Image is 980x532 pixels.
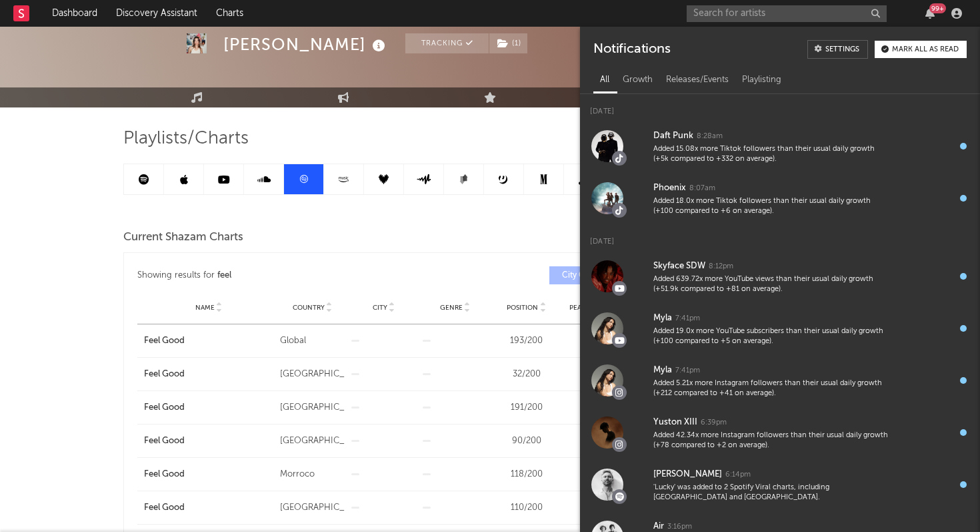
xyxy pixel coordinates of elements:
div: 6:14pm [725,470,751,480]
div: feel [217,268,231,284]
div: [GEOGRAPHIC_DATA] [280,368,345,381]
div: Added 19.0x more YouTube subscribers than their usual daily growth (+100 compared to +5 on average). [653,326,888,347]
input: Search for artists [687,5,887,22]
div: All [593,69,616,91]
div: Added 639.72x more YouTube views than their usual daily growth (+51.9k compared to +81 on average). [653,274,888,295]
div: 118 / 200 [494,468,559,481]
button: Mark all as read [875,41,967,58]
span: City Chart ( 18 ) [558,272,619,280]
a: Feel Good [144,435,273,448]
div: [PERSON_NAME] [223,33,389,55]
div: Playlisting [735,69,788,91]
div: Morroco [280,468,345,481]
div: 7:41pm [675,366,700,376]
span: Country [293,304,325,312]
div: Added 5.21x more Instagram followers than their usual daily growth (+212 compared to +41 on avera... [653,378,888,399]
div: Skyface SDW [653,258,705,274]
div: 118 [565,468,630,481]
div: 32 / 200 [494,368,559,381]
a: Feel Good [144,501,273,515]
div: 191 / 200 [494,401,559,415]
a: Feel Good [144,334,273,348]
div: 110 / 200 [494,501,559,515]
button: Tracking [405,33,489,53]
div: 8:07am [689,184,715,194]
div: 3:16pm [667,522,692,532]
div: 8:28am [697,131,723,142]
div: Releases/Events [659,69,735,91]
div: Added 18.0x more Tiktok followers than their usual daily growth (+100 compared to +6 on average). [653,196,888,217]
div: [DATE] [580,224,980,250]
div: Added 15.08x more Tiktok followers than their usual daily growth (+5k compared to +332 on average). [653,144,888,165]
div: 90 [565,435,630,448]
a: Yuston XIII6:39pmAdded 42.34x more Instagram followers than their usual daily growth (+78 compare... [580,407,980,459]
div: [DATE] [580,94,980,120]
div: 90 / 200 [494,435,559,448]
div: Yuston XIII [653,415,697,431]
div: [GEOGRAPHIC_DATA] [280,401,345,415]
div: Mark all as read [892,46,959,53]
a: Myla7:41pmAdded 19.0x more YouTube subscribers than their usual daily growth (+100 compared to +5... [580,302,980,354]
div: [GEOGRAPHIC_DATA] [280,435,345,448]
button: (1) [489,33,527,53]
span: ( 1 ) [489,33,528,53]
span: Position [507,304,538,312]
a: Feel Good [144,368,273,381]
a: Daft Punk8:28amAdded 15.08x more Tiktok followers than their usual daily growth (+5k compared to ... [580,120,980,172]
span: City [373,304,387,312]
div: 193 / 200 [494,334,559,348]
a: Settings [807,40,868,59]
a: Phoenix8:07amAdded 18.0x more Tiktok followers than their usual daily growth (+100 compared to +6... [580,172,980,224]
div: [GEOGRAPHIC_DATA] [280,501,345,515]
div: 'Lucky' was added to 2 Spotify Viral charts, including [GEOGRAPHIC_DATA] and [GEOGRAPHIC_DATA]. [653,483,888,503]
div: [PERSON_NAME] [653,467,722,483]
a: Feel Good [144,401,273,415]
div: Global [280,334,345,348]
button: City Chart(18) [549,266,639,284]
a: Feel Good [144,468,273,481]
a: Myla7:41pmAdded 5.21x more Instagram followers than their usual daily growth (+212 compared to +4... [580,354,980,407]
div: 7:41pm [675,314,700,324]
div: Myla [653,310,672,326]
div: Notifications [593,40,670,59]
span: Name [195,304,215,312]
div: Growth [616,69,659,91]
span: Genre [440,304,463,312]
div: 110 [565,501,630,515]
div: Daft Punk [653,128,693,144]
div: 99 + [929,3,946,13]
button: 99+ [925,8,935,19]
div: Phoenix [653,180,686,196]
div: Settings [825,46,859,53]
div: 6 [565,368,630,381]
div: Added 42.34x more Instagram followers than their usual daily growth (+78 compared to +2 on average). [653,431,888,451]
div: 193 [565,334,630,348]
a: Skyface SDW8:12pmAdded 639.72x more YouTube views than their usual daily growth (+51.9k compared ... [580,250,980,302]
div: 8:12pm [709,262,733,272]
span: Current Shazam Charts [123,230,243,246]
a: [PERSON_NAME]6:14pm'Lucky' was added to 2 Spotify Viral charts, including [GEOGRAPHIC_DATA] and [... [580,459,980,511]
div: Myla [653,362,672,378]
span: Peak Position [569,304,619,312]
div: 129 [565,401,630,415]
div: Showing results for [137,266,490,284]
span: Playlists/Charts [123,131,249,147]
div: 6:39pm [701,418,727,428]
